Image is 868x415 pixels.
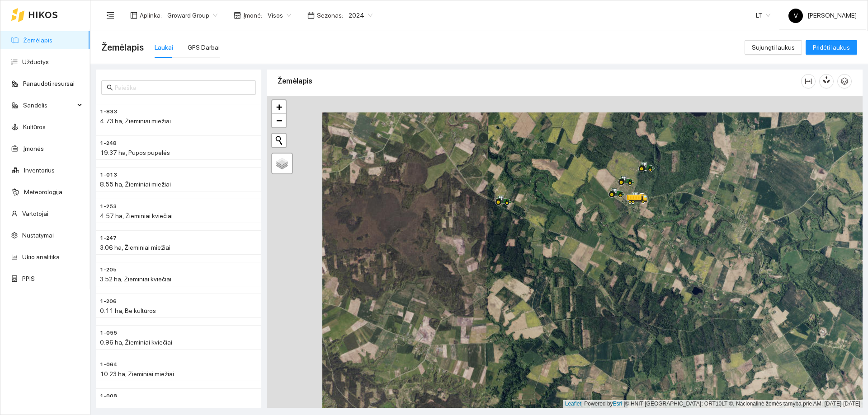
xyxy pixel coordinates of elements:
span: LT [756,9,770,22]
span: 1-247 [100,234,117,242]
span: 0.11 ha, Be kultūros [100,307,156,314]
span: [PERSON_NAME] [788,12,857,19]
span: V [794,9,798,23]
span: Sujungti laukus [752,42,795,52]
span: 1-064 [100,360,117,369]
span: 1-206 [100,297,117,306]
a: Ūkio analitika [22,253,60,261]
div: | Powered by © HNIT-[GEOGRAPHIC_DATA]; ORT10LT ©, Nacionalinė žemės tarnyba prie AM, [DATE]-[DATE] [563,400,863,408]
button: Sujungti laukus [745,40,802,55]
span: shop [234,12,241,19]
span: 1-833 [100,107,117,116]
input: Paieška [115,83,250,93]
button: menu-fold [101,6,119,24]
span: menu-fold [106,11,114,19]
a: Užduotys [22,58,49,65]
span: search [107,84,113,91]
span: 1-008 [100,392,117,401]
span: | [624,401,625,407]
span: Sezonas : [317,10,343,20]
span: 1-253 [100,202,117,211]
button: Initiate a new search [272,134,286,147]
a: PPIS [22,275,35,282]
span: 1-205 [100,266,117,274]
button: Pridėti laukus [806,40,857,55]
a: Nustatymai [22,232,54,239]
a: Meteorologija [24,188,62,196]
a: Inventorius [24,167,55,174]
div: Žemėlapis [278,68,801,94]
span: Visos [268,9,291,22]
span: 1-055 [100,329,117,337]
span: 3.52 ha, Žieminiai kviečiai [100,275,171,283]
span: 2024 [349,9,373,22]
a: Kultūros [23,123,46,131]
button: column-width [801,74,816,89]
span: Aplinka : [140,10,162,20]
span: 3.06 ha, Žieminiai miežiai [100,244,170,251]
a: Zoom in [272,100,286,114]
span: 0.96 ha, Žieminiai kviečiai [100,339,172,346]
span: 19.37 ha, Pupos pupelės [100,149,170,156]
a: Panaudoti resursai [23,80,75,87]
span: Įmonė : [243,10,262,20]
a: Zoom out [272,114,286,127]
span: 4.57 ha, Žieminiai kviečiai [100,212,173,219]
span: column-width [802,78,815,85]
div: GPS Darbai [188,42,220,52]
a: Įmonės [23,145,44,152]
span: + [276,101,282,112]
a: Sujungti laukus [745,44,802,51]
span: 1-013 [100,171,117,179]
span: 8.55 ha, Žieminiai miežiai [100,181,171,188]
span: Sandėlis [23,96,75,114]
a: Pridėti laukus [806,44,857,51]
a: Leaflet [565,401,581,407]
span: − [276,115,282,126]
span: calendar [307,12,315,19]
div: Laukai [155,42,173,52]
span: Pridėti laukus [813,42,850,52]
a: Žemėlapis [23,37,52,44]
a: Vartotojai [22,210,48,217]
span: layout [130,12,137,19]
a: Layers [272,154,292,173]
span: 4.73 ha, Žieminiai miežiai [100,117,171,125]
a: Esri [613,401,623,407]
span: Groward Group [167,9,217,22]
span: 10.23 ha, Žieminiai miežiai [100,370,174,378]
span: 1-248 [100,139,117,148]
span: Žemėlapis [101,40,144,55]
